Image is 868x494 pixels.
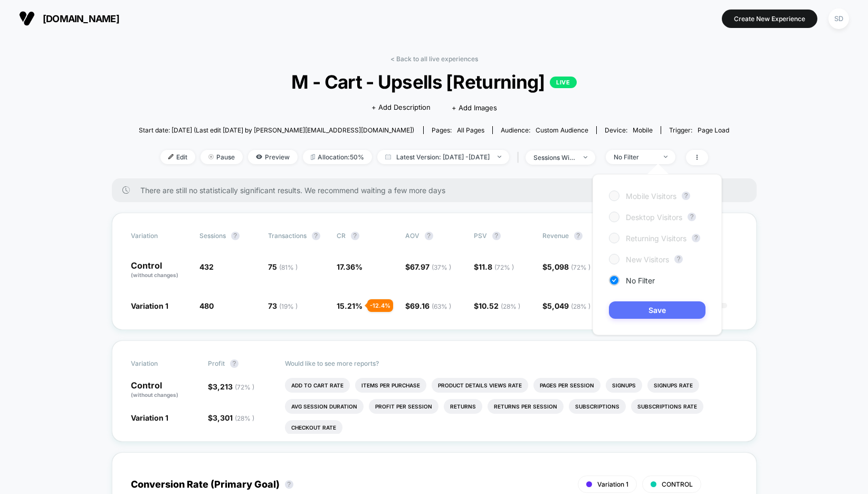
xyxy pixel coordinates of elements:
div: Pages: [432,126,484,134]
button: SD [825,8,852,30]
span: Preview [248,150,298,164]
button: [DOMAIN_NAME] [16,10,122,27]
button: ? [231,232,240,240]
img: end [664,156,667,158]
span: ( 28 % ) [571,302,590,310]
span: 3,213 [213,382,254,391]
span: $ [208,413,254,422]
button: Save [609,301,705,319]
span: Custom Audience [536,126,588,134]
li: Returns Per Session [488,399,564,414]
span: Desktop Visitors [626,213,682,222]
li: Subscriptions Rate [631,399,703,414]
span: | [514,150,526,165]
a: < Back to all live experiences [390,55,478,63]
span: Returning Visitors [626,234,686,243]
span: ( 72 % ) [494,263,514,271]
span: Variation 1 [131,413,168,422]
button: ? [312,232,320,240]
span: Profit [208,359,225,367]
span: $ [542,301,590,310]
span: (without changes) [131,272,178,278]
span: Transactions [268,232,307,240]
span: $ [405,262,451,271]
span: Sessions [199,232,226,240]
span: $ [542,262,590,271]
img: end [498,156,501,158]
span: ( 81 % ) [279,263,298,271]
span: $ [474,301,520,310]
span: 67.97 [410,262,451,271]
span: $ [474,262,514,271]
img: end [584,156,587,158]
img: end [208,154,214,159]
img: calendar [385,154,391,159]
span: Variation [131,232,189,240]
span: 432 [199,262,214,271]
button: ? [425,232,433,240]
span: CR [337,232,346,240]
button: ? [674,255,683,263]
li: Pages Per Session [533,378,600,393]
li: Signups [606,378,642,393]
span: Variation [131,359,189,368]
li: Signups Rate [647,378,699,393]
span: Edit [160,150,195,164]
img: rebalance [311,154,315,160]
span: 480 [199,301,214,310]
button: Create New Experience [722,9,817,28]
div: No Filter [614,153,656,161]
div: sessions with impression [533,154,576,161]
span: There are still no statistically significant results. We recommend waiting a few more days [140,186,736,195]
span: 5,098 [547,262,590,271]
li: Profit Per Session [369,399,438,414]
span: CONTROL [662,480,693,488]
span: ( 19 % ) [279,302,298,310]
button: ? [688,213,696,221]
span: No Filter [626,276,655,285]
span: 17.36 % [337,262,363,271]
span: Variation 1 [597,480,628,488]
p: Would like to see more reports? [285,359,738,367]
span: AOV [405,232,419,240]
span: Revenue [542,232,569,240]
li: Product Details Views Rate [432,378,528,393]
span: PSV [474,232,487,240]
li: Checkout Rate [285,420,342,435]
span: 3,301 [213,413,254,422]
img: Visually logo [19,11,35,26]
button: ? [351,232,359,240]
div: - 12.4 % [367,299,393,312]
span: 75 [268,262,298,271]
li: Items Per Purchase [355,378,426,393]
p: Control [131,261,189,279]
span: all pages [457,126,484,134]
div: SD [828,8,849,29]
span: 73 [268,301,298,310]
p: LIVE [550,77,576,88]
span: 5,049 [547,301,590,310]
span: + Add Images [452,103,497,112]
span: 11.8 [479,262,514,271]
span: 69.16 [410,301,451,310]
button: ? [692,234,700,242]
span: ( 72 % ) [571,263,590,271]
span: + Add Description [371,102,431,113]
button: ? [682,192,690,200]
div: Audience: [501,126,588,134]
span: Start date: [DATE] (Last edit [DATE] by [PERSON_NAME][EMAIL_ADDRESS][DOMAIN_NAME]) [139,126,414,134]
li: Subscriptions [569,399,626,414]
span: Variation 1 [131,301,168,310]
span: ( 28 % ) [501,302,520,310]
span: ( 72 % ) [235,383,254,391]
span: New Visitors [626,255,669,264]
span: ( 37 % ) [432,263,451,271]
span: Pause [201,150,243,164]
p: Control [131,381,197,399]
button: ? [574,232,583,240]
div: Trigger: [669,126,729,134]
li: Returns [444,399,482,414]
span: (without changes) [131,392,178,398]
span: M - Cart - Upsells [Returning] [168,71,700,93]
span: mobile [633,126,653,134]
